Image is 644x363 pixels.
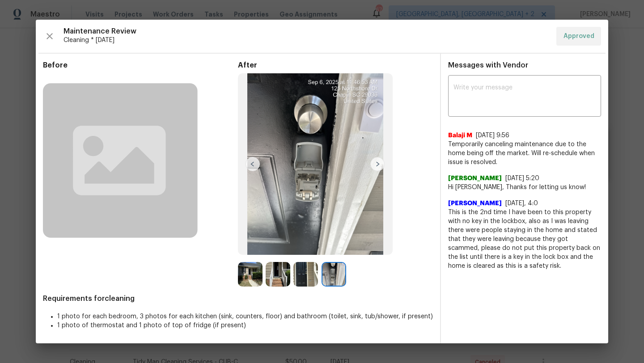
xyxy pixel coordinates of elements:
span: Messages with Vendor [448,62,528,69]
li: 1 photo for each bedroom, 3 photos for each kitchen (sink, counters, floor) and bathroom (toilet,... [57,312,433,321]
span: [PERSON_NAME] [448,174,502,183]
span: [PERSON_NAME] [448,199,502,208]
span: Before [43,61,238,70]
span: [DATE] 5:20 [505,175,539,181]
span: Temporarily canceling maintenance due to the home being off the market. Will re-schedule when iss... [448,140,601,167]
span: Hi [PERSON_NAME], Thanks for letting us know! [448,183,601,192]
img: right-chevron-button-url [370,157,385,171]
span: [DATE], 4:0 [505,200,538,207]
li: 1 photo of thermostat and 1 photo of top of fridge (if present) [57,321,433,330]
span: Cleaning * [DATE] [64,36,549,45]
img: left-chevron-button-url [246,157,260,171]
span: Balaji M [448,131,472,140]
span: After [238,61,433,70]
span: This is the 2nd time I have been to this property with no key in the lockbox, also as I was leavi... [448,208,601,270]
span: Maintenance Review [64,27,549,36]
span: [DATE] 9:56 [476,132,509,139]
span: Requirements for cleaning [43,294,433,303]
